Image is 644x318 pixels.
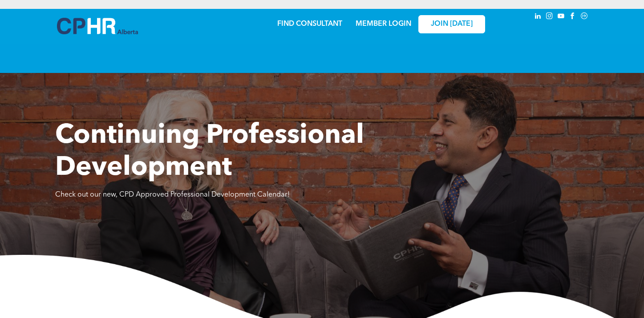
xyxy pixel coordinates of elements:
a: Social network [579,11,589,23]
span: Check out our new, CPD Approved Professional Development Calendar! [55,191,290,198]
a: instagram [545,11,555,23]
span: JOIN [DATE] [431,20,473,28]
a: MEMBER LOGIN [356,20,411,28]
img: A blue and white logo for cp alberta [57,18,138,34]
a: FIND CONSULTANT [277,20,342,28]
a: youtube [556,11,566,23]
a: facebook [568,11,578,23]
span: Continuing Professional Development [55,123,364,181]
a: linkedin [533,11,543,23]
a: JOIN [DATE] [418,15,485,33]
